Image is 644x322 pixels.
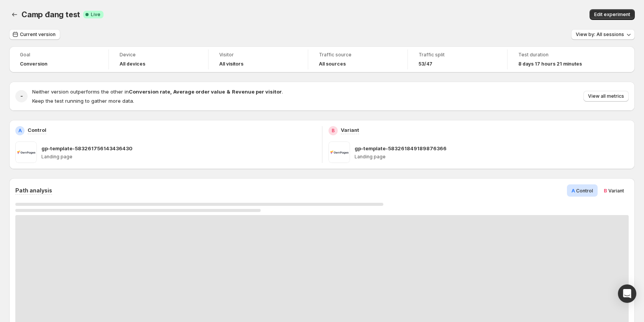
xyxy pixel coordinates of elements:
[571,29,635,40] button: View by: All sessions
[91,11,100,18] span: Live
[173,89,225,95] strong: Average order value
[20,51,98,68] a: GoalConversion
[419,61,432,67] span: 53/47
[355,154,629,160] p: Landing page
[583,91,629,102] button: View all metrics
[41,145,132,152] p: gp-template-583261756143436430
[518,52,596,58] span: Test duration
[21,10,80,19] span: Camp đang test
[170,89,172,95] strong: ,
[608,188,624,194] span: Variant
[332,128,335,134] h2: B
[588,93,624,99] span: View all metrics
[120,51,197,68] a: DeviceAll devices
[120,52,197,58] span: Device
[227,89,230,95] strong: &
[18,128,22,134] h2: A
[576,188,593,194] span: Control
[15,141,37,163] img: gp-template-583261756143436430
[20,61,48,67] span: Conversion
[319,52,397,58] span: Traffic source
[219,52,297,58] span: Visitor
[419,52,496,58] span: Traffic split
[319,51,397,68] a: Traffic sourceAll sources
[32,98,134,104] span: Keep the test running to gather more data.
[590,9,635,20] button: Edit experiment
[341,126,359,134] p: Variant
[576,31,624,38] span: View by: All sessions
[41,154,316,160] p: Landing page
[219,51,297,68] a: VisitorAll visitors
[518,61,582,67] span: 8 days 17 hours 21 minutes
[28,126,46,134] p: Control
[219,61,243,67] h4: All visitors
[594,11,630,18] span: Edit experiment
[319,61,346,67] h4: All sources
[329,141,350,163] img: gp-template-583261849189876366
[355,145,447,152] p: gp-template-583261849189876366
[9,9,20,20] button: Back
[572,187,575,194] span: A
[20,31,56,38] span: Current version
[419,51,496,68] a: Traffic split53/47
[9,29,60,40] button: Current version
[518,51,596,68] a: Test duration8 days 17 hours 21 minutes
[129,89,170,95] strong: Conversion rate
[15,187,52,194] h3: Path analysis
[20,92,23,100] h2: -
[20,52,98,58] span: Goal
[232,89,282,95] strong: Revenue per visitor
[120,61,145,67] h4: All devices
[32,89,283,95] span: Neither version outperforms the other in .
[618,284,636,303] div: Open Intercom Messenger
[604,187,607,194] span: B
